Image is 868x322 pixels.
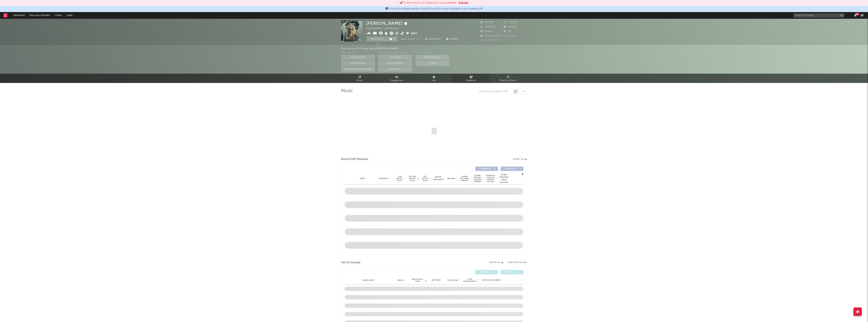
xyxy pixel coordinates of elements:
[399,36,422,42] button: Email AlertsOff
[477,90,513,93] input: Search by song name or URL
[481,21,494,23] span: 302,850
[357,79,363,83] span: Music
[341,51,375,55] div: With Sodatone
[428,279,444,281] div: 6M Trend
[390,79,404,83] span: Engagement
[459,1,468,5] button: Refresh
[481,26,496,28] span: 1,200,000
[449,38,459,40] span: Summary
[448,178,456,180] span: Released
[503,271,518,273] span: Official ( 0 )
[378,178,388,180] span: Copyright
[453,74,490,83] a: Audience
[27,12,52,19] a: Discovery Assistant
[481,35,518,37] span: 11,839,829 Monthly Listeners
[794,13,844,18] input: Search for artists
[460,176,469,182] span: Global ATD Audio Streams
[378,61,412,66] button: Word Of Mouth
[855,13,859,15] div: 99 +
[501,167,523,171] button: Features(0)
[378,74,415,83] a: Engagement
[341,157,369,161] span: Recent DSP Releases
[499,174,509,184] div: Global Streaming Trend (Last 60D)
[395,176,404,182] span: 7 Day Spotify Plays
[445,36,461,42] button: Summary
[341,55,375,60] button: Sodatone App
[486,175,495,183] span: Estimated % Playlist Streams Last Day
[482,279,500,281] span: Author / Followers
[378,67,412,72] button: Other Tools
[415,74,453,83] a: Live
[481,39,500,41] span: Jump Score: 84.3
[400,1,457,5] div: 🚀 A new version of Sodatone is now available.
[415,61,449,66] button: Other
[341,67,375,72] button: Sodatone Snowflake Data
[507,262,527,264] button: + Add TikTok Sound
[503,168,518,170] span: Features ( 0 )
[341,61,375,66] button: Sodatone Emails
[501,270,523,274] button: Official(0)
[447,279,458,281] span: Total Views
[478,271,493,273] span: UGC ( 0 )
[433,176,443,181] span: Spotify Popularity
[378,55,412,60] button: On My Own
[481,30,493,33] span: 85,000
[428,37,441,41] span: Benchmark
[362,279,374,281] span: Sound Name
[397,279,403,281] span: Videos
[513,158,527,160] button: Export CSV
[490,262,504,264] button: Export CSV
[366,27,403,31] div: [GEOGRAPHIC_DATA] | Latin
[500,79,517,83] span: Playlists/Charts
[854,14,857,17] button: 99+
[341,74,378,83] a: Music
[416,38,420,40] em: Off
[411,278,424,282] span: Videos (last 7 days)
[475,270,498,274] button: UGC(0)
[463,278,477,282] span: Total Engagements
[351,177,374,180] div: Name
[64,12,75,19] a: Leads
[481,7,483,10] span: Dismiss
[490,74,527,83] a: Playlists/Charts
[366,20,408,26] div: [PERSON_NAME]
[378,51,412,55] div: Other A&R Discovery Methods
[504,30,512,33] span: 739
[504,262,527,264] button: + Add TikTok Sound
[52,12,64,19] a: Charts
[424,36,443,42] a: Benchmark
[475,167,498,171] button: Originals(0)
[388,36,398,42] span: ( 1 )
[341,261,361,265] span: TikTok Sounds
[421,176,430,182] span: ATD Spotify Plays
[473,175,482,183] span: Global Rolling 7D Audio Streams
[388,36,397,42] button: (1)
[432,79,436,83] span: Live
[11,12,27,19] a: Dashboard
[408,176,417,182] span: Last Day Spotify Plays
[504,26,517,28] span: 279,000
[411,32,417,36] button: Edit
[415,51,449,55] div: Other Sources
[466,79,476,83] span: Audience
[478,168,493,170] span: Originals ( 0 )
[504,21,518,23] span: 1,218,235
[415,55,449,60] button: Artist on Roster
[366,36,388,42] button: Tracking
[389,7,480,10] span: SoundCloud data and the SoundCloud Discovery Assistant is now updating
